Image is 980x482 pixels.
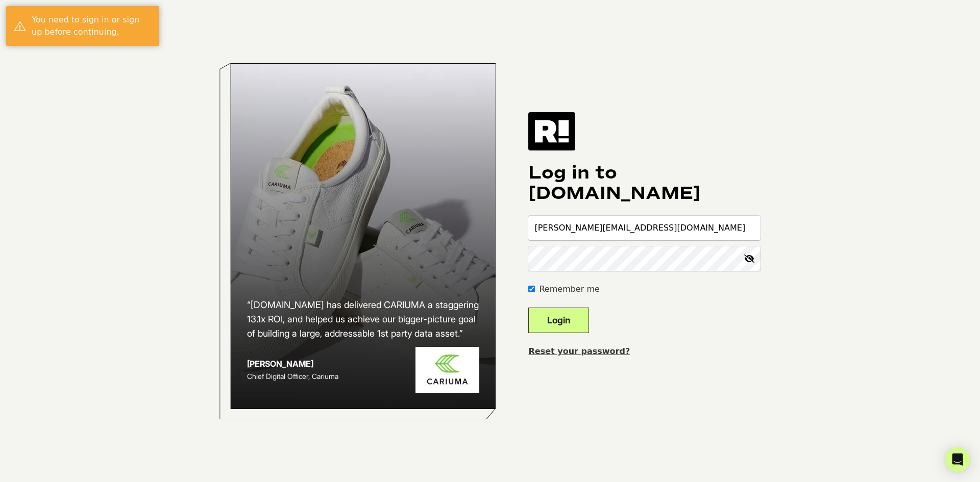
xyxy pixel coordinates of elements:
a: Reset your password? [528,346,630,356]
strong: [PERSON_NAME] [247,359,313,369]
div: You need to sign in or sign up before continuing. [32,14,152,38]
img: Retention.com [528,112,575,150]
button: Login [528,308,589,333]
h2: “[DOMAIN_NAME] has delivered CARIUMA a staggering 13.1x ROI, and helped us achieve our bigger-pic... [247,298,480,341]
label: Remember me [539,283,599,295]
img: Cariuma [415,347,479,393]
span: Chief Digital Officer, Cariuma [247,372,338,380]
input: Email [528,216,761,240]
div: Open Intercom Messenger [945,447,970,472]
h1: Log in to [DOMAIN_NAME] [528,163,761,204]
